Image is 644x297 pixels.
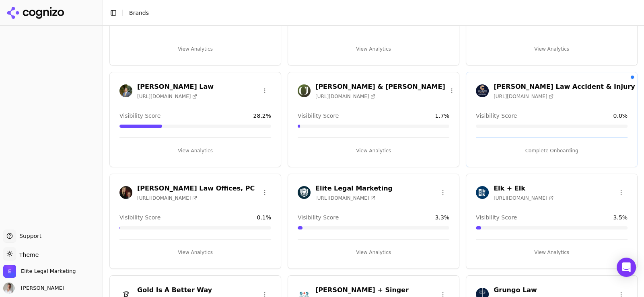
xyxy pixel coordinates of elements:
[16,232,41,240] span: Support
[119,84,132,97] img: Cannon Law
[119,246,271,259] button: View Analytics
[119,144,271,157] button: View Analytics
[476,246,628,259] button: View Analytics
[253,112,271,120] span: 28.2 %
[476,213,517,221] span: Visibility Score
[315,285,409,295] h3: [PERSON_NAME] + Singer
[298,43,449,55] button: View Analytics
[137,195,197,201] span: [URL][DOMAIN_NAME]
[119,112,160,120] span: Visibility Score
[21,268,76,275] span: Elite Legal Marketing
[494,93,553,100] span: [URL][DOMAIN_NAME]
[476,112,517,120] span: Visibility Score
[613,213,628,221] span: 3.5 %
[129,9,149,17] nav: breadcrumb
[476,43,628,55] button: View Analytics
[3,283,64,294] button: Open user button
[613,112,628,120] span: 0.0 %
[298,112,339,120] span: Visibility Score
[315,82,445,92] h3: [PERSON_NAME] & [PERSON_NAME]
[16,252,39,258] span: Theme
[137,93,197,100] span: [URL][DOMAIN_NAME]
[435,112,449,120] span: 1.7 %
[129,10,149,16] span: Brands
[298,246,449,259] button: View Analytics
[298,186,311,199] img: Elite Legal Marketing
[476,186,489,199] img: Elk + Elk
[494,184,553,193] h3: Elk + Elk
[257,213,271,221] span: 0.1 %
[3,265,76,278] button: Open organization switcher
[3,283,14,294] img: Eric Bersano
[3,265,16,278] img: Elite Legal Marketing
[298,144,449,157] button: View Analytics
[119,43,271,55] button: View Analytics
[435,213,449,221] span: 3.3 %
[137,184,255,193] h3: [PERSON_NAME] Law Offices, PC
[476,144,628,157] button: Complete Onboarding
[315,93,375,100] span: [URL][DOMAIN_NAME]
[494,195,553,201] span: [URL][DOMAIN_NAME]
[119,186,132,199] img: Crossman Law Offices, PC
[298,213,339,221] span: Visibility Score
[315,195,375,201] span: [URL][DOMAIN_NAME]
[298,84,311,97] img: Cohen & Jaffe
[119,213,160,221] span: Visibility Score
[315,184,393,193] h3: Elite Legal Marketing
[476,84,489,97] img: Colburn Law Accident & Injury Lawyers
[137,285,212,295] h3: Gold Is A Better Way
[494,285,553,295] h3: Grungo Law
[18,285,64,292] span: [PERSON_NAME]
[137,82,214,92] h3: [PERSON_NAME] Law
[617,258,636,277] div: Open Intercom Messenger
